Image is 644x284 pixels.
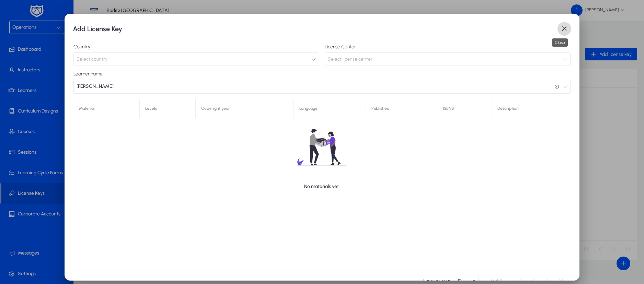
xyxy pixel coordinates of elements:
img: website_grey.svg [11,18,16,23]
span: 10 [458,278,461,283]
label: Learner name [73,71,571,77]
h1: Add License Key [73,23,558,34]
img: logo_orange.svg [11,11,16,16]
img: no-data.svg [276,117,368,177]
div: Close [552,38,568,47]
div: 0 of 0 [491,277,502,284]
img: tab_domain_overview_orange.svg [19,40,24,45]
span: [PERSON_NAME] [77,80,114,93]
p: No materials yet. [304,182,340,191]
span: Select license center [328,56,372,62]
img: tab_keywords_by_traffic_grey.svg [68,40,74,45]
label: Country [73,44,319,50]
div: v 4.0.25 [19,11,34,16]
span: Select country [77,56,107,62]
div: Keywords by Traffic [76,40,116,45]
div: Domain: [DOMAIN_NAME] [18,18,76,23]
label: License Center [325,44,571,50]
div: Items per page: [423,277,452,284]
div: Domain Overview [26,40,61,45]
